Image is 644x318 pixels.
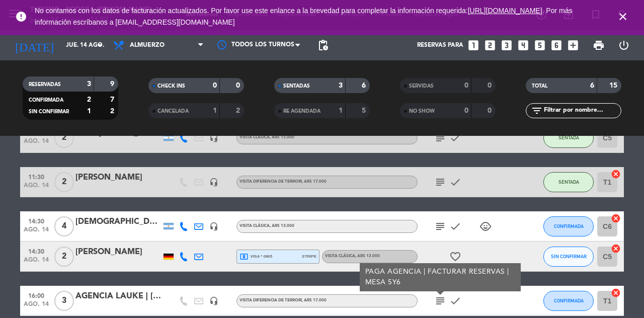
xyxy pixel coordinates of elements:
[611,213,621,223] i: cancel
[239,252,249,261] i: local_atm
[468,7,542,15] a: [URL][DOMAIN_NAME]
[239,252,272,261] span: visa * 0865
[488,107,494,114] strong: 0
[517,39,530,52] i: looks_4
[24,171,49,182] span: 11:30
[35,7,572,26] a: . Por más información escríbanos a [EMAIL_ADDRESS][DOMAIN_NAME]
[209,296,218,305] i: headset_mic
[110,108,116,115] strong: 2
[558,179,579,185] span: SENTADA
[464,107,468,114] strong: 0
[239,224,294,228] span: VISITA CLÁSICA
[609,82,619,89] strong: 15
[551,254,587,259] span: SIN CONFIRMAR
[24,301,49,312] span: ago. 14
[283,109,320,114] span: RE AGENDADA
[617,11,629,23] i: close
[449,251,461,263] i: favorite_border
[302,298,327,302] span: , ARS 17.000
[339,82,343,89] strong: 3
[479,220,492,232] i: child_care
[543,172,594,192] button: SENTADA
[417,42,463,49] span: Reservas para
[484,39,497,52] i: looks_two
[449,295,461,307] i: check
[434,176,446,188] i: subject
[554,298,584,303] span: CONFIRMADA
[449,176,461,188] i: check
[554,223,584,229] span: CONFIRMADA
[467,39,480,52] i: looks_one
[213,107,217,114] strong: 1
[209,133,218,142] i: headset_mic
[434,220,446,232] i: subject
[500,39,513,52] i: looks_3
[24,182,49,194] span: ago. 14
[239,180,327,184] span: VISITA DIFERENCIA DE TERROIR
[543,291,594,311] button: CONFIRMADA
[24,257,49,268] span: ago. 14
[611,288,621,298] i: cancel
[558,135,579,140] span: SENTADA
[409,109,435,114] span: NO SHOW
[488,82,494,89] strong: 0
[29,109,69,114] span: SIN CONFIRMAR
[532,84,547,89] span: TOTAL
[531,105,543,117] i: filter_list
[54,247,74,267] span: 2
[543,216,594,236] button: CONFIRMADA
[157,109,189,114] span: CANCELADA
[94,39,106,51] i: arrow_drop_down
[567,39,580,52] i: add_box
[355,254,380,258] span: , ARS 13.000
[239,135,294,139] span: VISITA CLÁSICA
[24,215,49,226] span: 14:30
[54,216,74,236] span: 4
[236,82,242,89] strong: 0
[590,82,594,89] strong: 6
[593,39,605,51] span: print
[449,220,461,232] i: check
[130,42,165,49] span: Almuerzo
[270,224,294,228] span: , ARS 13.000
[434,132,446,144] i: subject
[302,253,316,260] span: stripe
[8,34,61,56] i: [DATE]
[75,215,161,228] div: [DEMOGRAPHIC_DATA][PERSON_NAME]
[209,178,218,187] i: headset_mic
[54,172,74,192] span: 2
[543,128,594,148] button: SENTADA
[409,84,434,89] span: SERVIDAS
[24,226,49,238] span: ago. 14
[24,138,49,149] span: ago. 14
[110,81,116,88] strong: 9
[239,298,327,302] span: VISITA DIFERENCIA DE TERROIR
[35,7,572,26] span: No contamos con los datos de facturación actualizados. Por favor use este enlance a la brevedad p...
[213,82,217,89] strong: 0
[270,135,294,139] span: , ARS 13.000
[550,39,563,52] i: looks_6
[29,82,61,87] span: RESERVADAS
[54,291,74,311] span: 3
[157,84,185,89] span: CHECK INS
[365,267,516,288] div: PAGA AGENCIA | FACTURAR RESERVAS | MESA 5Y6
[434,295,446,307] i: subject
[302,180,327,184] span: , ARS 17.000
[611,244,621,254] i: cancel
[325,254,380,258] span: VISITA CLÁSICA
[209,222,218,231] i: headset_mic
[87,81,91,88] strong: 3
[75,171,161,184] div: [PERSON_NAME]
[317,39,329,51] span: pending_actions
[283,84,310,89] span: SENTADAS
[362,107,368,114] strong: 5
[611,169,621,179] i: cancel
[618,39,630,51] i: power_settings_new
[110,96,116,103] strong: 7
[543,247,594,267] button: SIN CONFIRMAR
[543,105,621,116] input: Filtrar por nombre...
[29,98,63,103] span: CONFIRMADA
[464,82,468,89] strong: 0
[75,290,161,303] div: AGENCIA LAUKE | [PERSON_NAME] Arando [PERSON_NAME]
[236,107,242,114] strong: 2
